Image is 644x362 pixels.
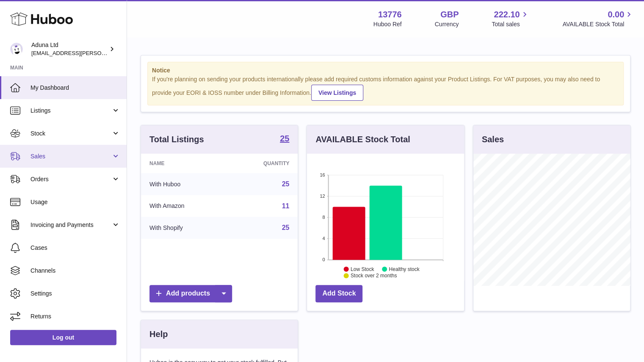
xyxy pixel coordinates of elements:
h3: AVAILABLE Stock Total [315,134,410,145]
span: Orders [30,175,111,183]
span: Returns [30,312,120,321]
span: Settings [30,290,120,298]
text: Low Stock [351,266,374,272]
h3: Help [149,329,168,340]
div: Currency [435,20,459,28]
span: Sales [30,152,111,160]
div: Aduna Ltd [31,41,108,57]
text: 12 [320,193,325,199]
td: With Shopify [141,217,227,239]
td: With Huboo [141,173,227,195]
h3: Sales [482,134,504,145]
a: View Listings [311,85,363,101]
div: Huboo Ref [373,20,402,28]
span: Total sales [492,20,529,28]
span: Usage [30,198,120,206]
a: 25 [280,134,289,144]
strong: Notice [152,66,619,75]
strong: GBP [440,9,459,20]
span: [EMAIL_ADDRESS][PERSON_NAME][PERSON_NAME][DOMAIN_NAME] [31,50,215,56]
span: AVAILABLE Stock Total [562,20,634,28]
span: 0.00 [608,9,624,20]
span: 222.10 [494,9,520,20]
a: 25 [282,180,290,188]
a: Add products [149,285,232,302]
text: 8 [323,215,325,220]
text: Healthy stock [389,266,420,272]
span: Channels [30,267,120,275]
span: Cases [30,244,120,252]
span: My Dashboard [30,84,120,92]
div: If you're planning on sending your products internationally please add required customs informati... [152,75,619,101]
td: With Amazon [141,195,227,217]
th: Quantity [227,154,298,173]
th: Name [141,154,227,173]
a: Log out [10,330,116,345]
a: 0.00 AVAILABLE Stock Total [562,9,634,28]
img: deborahe.kamara@aduna.com [10,43,23,55]
span: Invoicing and Payments [30,221,111,229]
text: 0 [323,257,325,262]
h3: Total Listings [149,134,204,145]
strong: 13776 [378,9,402,20]
strong: 25 [280,134,289,143]
text: Stock over 2 months [351,273,397,279]
a: Add Stock [315,285,362,302]
span: Listings [30,107,111,115]
a: 11 [282,202,290,210]
a: 25 [282,224,290,231]
a: 222.10 Total sales [492,9,529,28]
text: 16 [320,172,325,177]
text: 4 [323,236,325,241]
span: Stock [30,130,111,138]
